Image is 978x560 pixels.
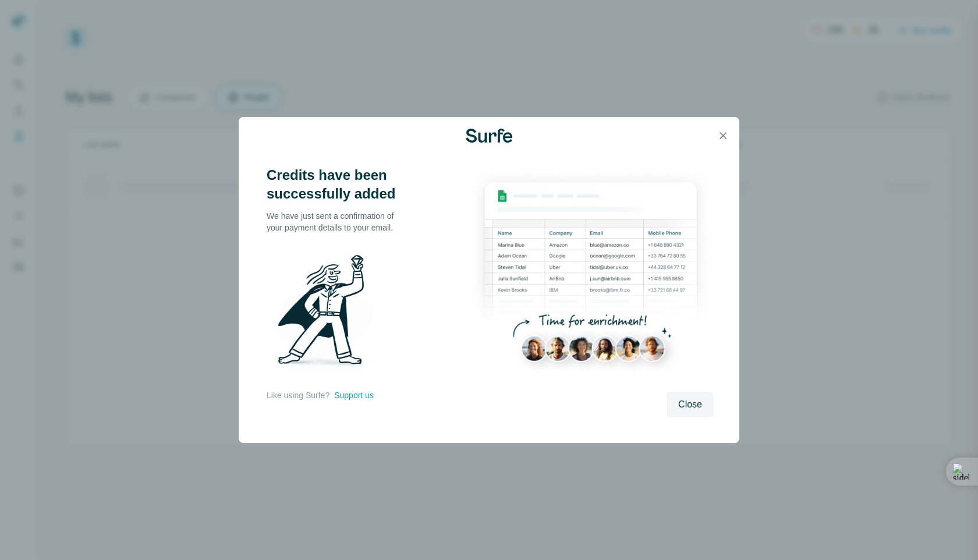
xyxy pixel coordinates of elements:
button: Close [667,392,714,417]
span: Close [678,398,702,412]
img: Surfe Logo [466,129,512,143]
p: We have just sent a confirmation of your payment details to your email. [267,210,406,233]
h3: Credits have been successfully added [267,166,406,203]
button: Support us [334,389,374,401]
p: Like using Surfe? [267,389,329,401]
img: Surfe Illustration - Man holding diamond [267,247,388,378]
img: Enrichment Hub - Sheet Preview [468,166,714,384]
